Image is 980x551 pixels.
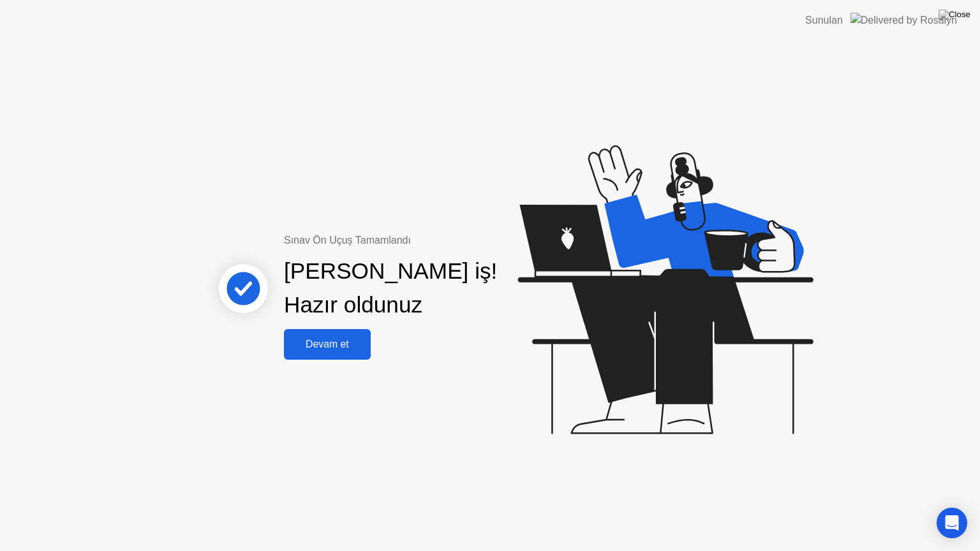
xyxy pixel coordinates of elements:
div: Sunulan [805,13,843,28]
div: [PERSON_NAME] iş! Hazır oldunuz [284,254,497,322]
button: Devam et [284,329,371,360]
div: Sınav Ön Uçuş Tamamlandı [284,233,547,248]
img: Delivered by Rosalyn [850,13,957,27]
img: Close [939,10,970,20]
div: Devam et [288,339,367,350]
div: Open Intercom Messenger [937,508,967,538]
